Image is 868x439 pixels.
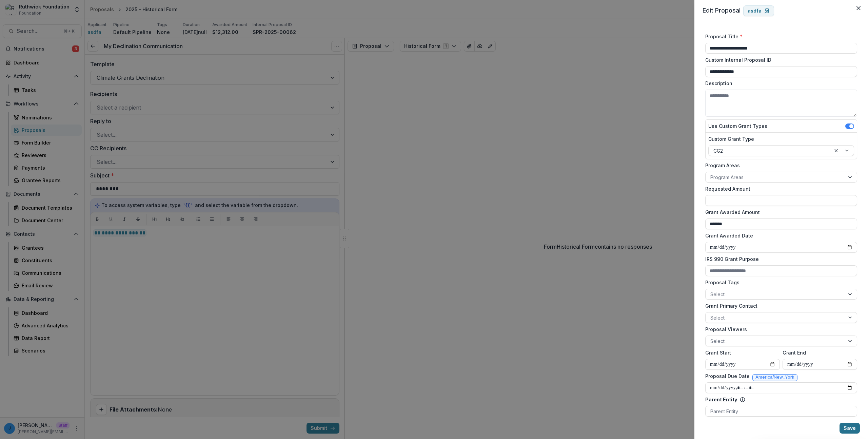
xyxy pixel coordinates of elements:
label: IRS 990 Grant Purpose [705,255,853,263]
label: Description [705,80,853,87]
label: Proposal Viewers [705,326,853,333]
label: Grant Start [705,349,776,356]
label: Grant Primary Contact [705,302,853,309]
button: Save [840,423,860,434]
label: Proposal Title [705,33,853,40]
span: Edit Proposal [703,7,741,14]
label: Grant End [783,349,853,356]
label: Requested Amount [705,185,853,192]
p: asdfa [748,8,762,14]
label: Proposal Tags [705,279,853,286]
span: America/New_York [755,375,794,380]
button: Close [853,3,864,14]
label: Custom Internal Proposal ID [705,56,853,63]
label: Grant Awarded Date [705,232,853,239]
label: Program Areas [705,162,853,169]
label: Proposal Due Date [705,373,750,380]
label: Grant Awarded Amount [705,209,853,216]
label: Use Custom Grant Types [708,122,767,130]
div: Clear selected options [832,147,840,155]
p: Parent Entity [705,396,737,403]
label: Custom Grant Type [708,135,850,142]
a: asdfa [743,5,774,16]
